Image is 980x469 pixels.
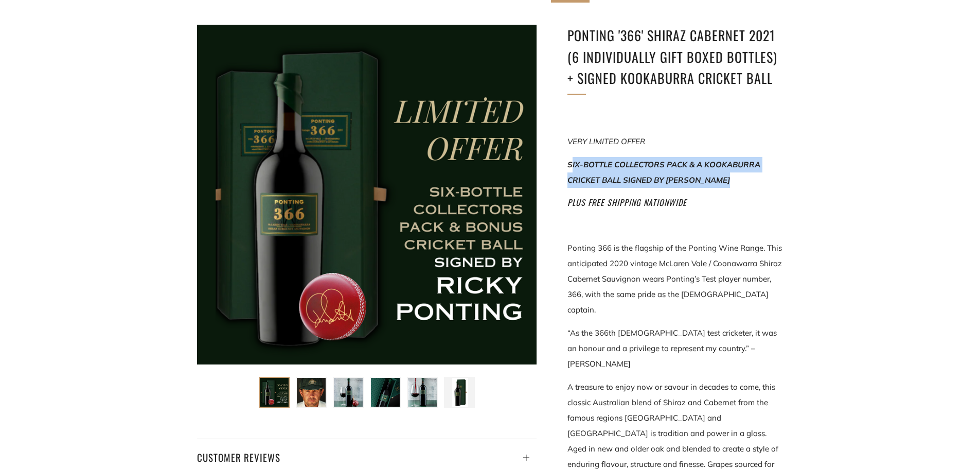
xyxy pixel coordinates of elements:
[445,378,474,407] img: Load image into Gallery viewer, Ponting &#39;366&#39; Shiraz Cabernet 2021 (6 individually gift b...
[197,448,537,466] h4: Customer Reviews
[567,136,645,146] em: VERY LIMITED OFFER
[297,378,326,407] img: Load image into Gallery viewer, Ponting &#39;366&#39; Shiraz Cabernet 2021 (6 individually gift b...
[371,378,400,407] img: Load image into Gallery viewer, Ponting &#39;366&#39; Shiraz Cabernet 2021 (6 individually gift b...
[259,377,290,408] button: Load image into Gallery viewer, Ponting &#39;366&#39; Shiraz Cabernet 2021 (6 individually gift b...
[260,378,289,407] img: Load image into Gallery viewer, Ponting &#39;366&#39; Shiraz Cabernet 2021 (6 individually gift b...
[567,343,755,369] span: represent my country.” – [PERSON_NAME]
[567,328,777,353] span: “As the 366th [DEMOGRAPHIC_DATA] test cricketer, it was an honour and a privilege to
[408,378,437,407] img: Load image into Gallery viewer, Ponting &#39;366&#39; Shiraz Cabernet 2021 (6 individually gift b...
[334,378,363,407] img: Load image into Gallery viewer, Ponting &#39;366&#39; Shiraz Cabernet 2021 (6 individually gift b...
[197,439,537,466] a: Customer Reviews
[567,243,782,315] span: Ponting 366 is the flagship of the Ponting Wine Range. This anticipated 2020 vintage McLaren Vale...
[567,25,783,89] h1: Ponting '366' Shiraz Cabernet 2021 (6 individually gift boxed bottles) + SIGNED KOOKABURRA CRICKE...
[567,196,687,209] em: PLUS FREE SHIPPING NATIONWIDE
[567,160,760,185] em: SIX-BOTTLE COLLECTORS PACK & A KOOKABURRA CRICKET BALL SIGNED BY [PERSON_NAME]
